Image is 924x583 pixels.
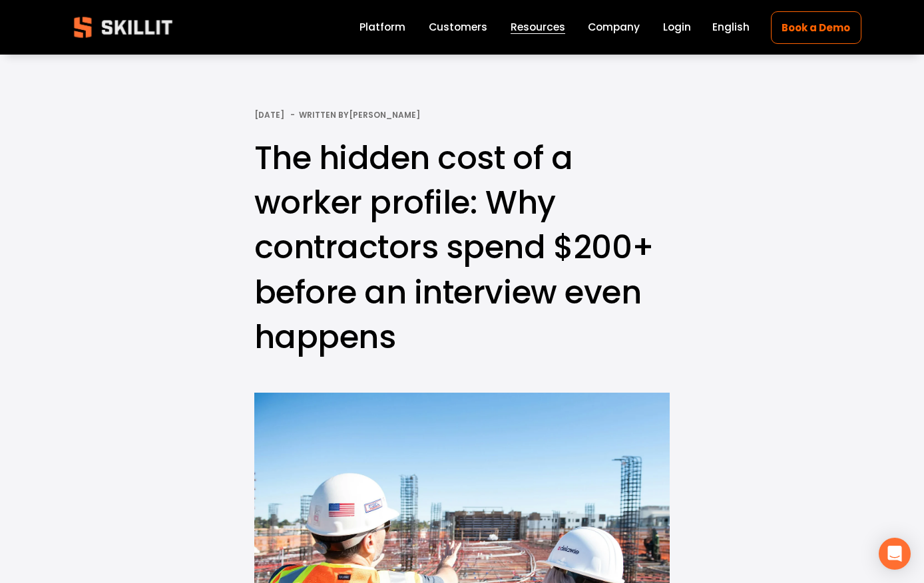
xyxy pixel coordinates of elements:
[254,136,670,359] h1: The hidden cost of a worker profile: Why contractors spend $200+ before an interview even happens
[879,538,911,570] div: Open Intercom Messenger
[511,19,565,37] a: folder dropdown
[254,109,284,120] span: [DATE]
[511,19,565,35] span: Resources
[359,19,405,37] a: Platform
[63,7,184,47] img: Skillit
[712,19,750,35] span: English
[663,19,691,37] a: Login
[712,19,750,37] div: language picker
[299,110,420,120] div: Written By
[771,11,861,44] a: Book a Demo
[349,109,420,120] a: [PERSON_NAME]
[588,19,640,37] a: Company
[429,19,487,37] a: Customers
